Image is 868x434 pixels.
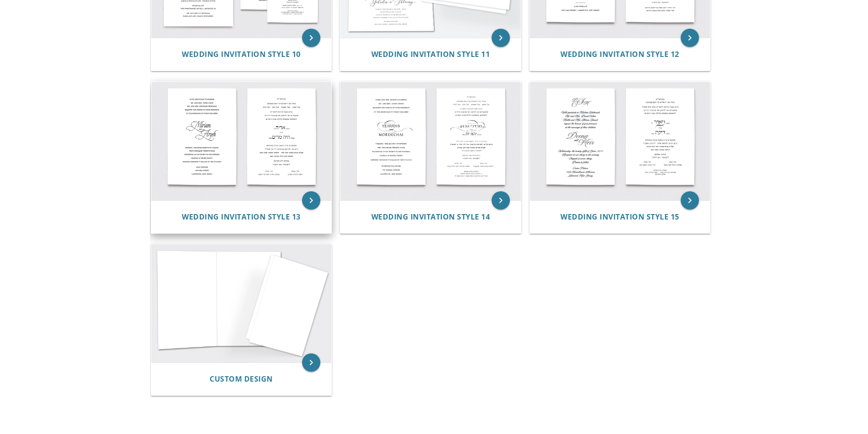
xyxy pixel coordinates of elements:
[492,191,510,209] a: keyboard_arrow_right
[182,50,301,59] a: Wedding Invitation Style 10
[560,213,679,221] a: Wedding Invitation Style 15
[210,375,273,383] a: Custom Design
[371,49,490,59] span: Wedding Invitation Style 11
[151,244,332,363] img: Custom Design
[492,29,510,47] a: keyboard_arrow_right
[340,82,521,200] img: Wedding Invitation Style 14
[371,213,490,221] a: Wedding Invitation Style 14
[560,212,679,222] span: Wedding Invitation Style 15
[560,49,679,59] span: Wedding Invitation Style 12
[182,49,301,59] span: Wedding Invitation Style 10
[681,191,699,209] a: keyboard_arrow_right
[302,191,320,209] a: keyboard_arrow_right
[371,212,490,222] span: Wedding Invitation Style 14
[182,212,301,222] span: Wedding Invitation Style 13
[681,29,699,47] a: keyboard_arrow_right
[371,50,490,59] a: Wedding Invitation Style 11
[302,29,320,47] a: keyboard_arrow_right
[530,82,710,200] img: Wedding Invitation Style 15
[560,50,679,59] a: Wedding Invitation Style 12
[182,213,301,221] a: Wedding Invitation Style 13
[151,82,332,200] img: Wedding Invitation Style 13
[302,353,320,372] a: keyboard_arrow_right
[210,374,273,384] span: Custom Design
